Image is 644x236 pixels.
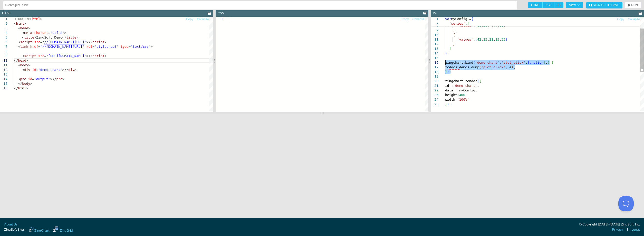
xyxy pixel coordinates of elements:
span: <!DOCTYPE [14,17,32,21]
span: , [455,28,457,32]
span: //[DOMAIN_NAME][URL] [42,45,83,49]
span: = [129,45,131,49]
span: [ [475,37,477,41]
span: < [18,45,20,49]
span: ] [449,47,451,51]
span: ></ [86,40,92,44]
span: , [525,61,527,64]
span: " [42,40,44,44]
button: RUN [625,2,641,8]
div: 10 [431,33,438,37]
span: src [34,40,40,44]
span: > [151,45,153,49]
span: 6 [431,22,438,26]
span: = [32,77,34,81]
span: rel [86,45,92,49]
span: < [18,40,20,44]
span: " [84,54,86,58]
span: } [445,70,447,74]
span: 'plot_click' [501,61,525,64]
span: html [16,22,24,25]
span: = [36,68,38,72]
span: > [104,40,107,44]
div: 17 [431,65,438,70]
span: ( [479,65,481,69]
span: 'demo-chart' [475,61,499,64]
span: 33 [502,37,506,41]
span: charset [34,31,48,35]
span: } [453,42,455,46]
span: > [28,63,30,67]
button: Collapse [628,17,640,22]
a: Legal [631,227,640,232]
span: = [40,40,42,44]
div: 9 [431,28,438,33]
span: > [62,77,64,81]
span: ( [477,79,479,83]
span: html [18,86,26,90]
span: '100%' [457,98,469,101]
span: 1 [431,17,438,22]
span: src [38,54,44,58]
span: 'plot_click' [481,65,505,69]
a: About Us [4,222,17,227]
input: Untitled Demo [5,1,515,9]
span: meta [24,31,32,35]
span: > [26,86,28,90]
span: Copy [402,18,409,21]
span: "utf-8" [50,31,64,35]
span: e [546,61,548,64]
span: > [40,17,42,21]
div: 20 [431,79,438,83]
span: , [481,37,483,41]
span: ' [40,45,42,49]
span: : [473,37,475,41]
span: , [499,61,502,64]
button: Sign Up to Save [586,2,622,8]
div: 16 [431,60,438,65]
span: </ [18,82,22,86]
span: Collapse [412,18,425,21]
span: > [104,54,107,58]
button: Copy [401,17,409,22]
span: body [20,63,28,67]
span: > [74,68,76,72]
div: 13 [431,46,438,51]
span: script [92,54,104,58]
a: Privacy [612,227,623,232]
span: < [22,35,24,39]
span: div [68,68,74,72]
span: = [92,45,94,49]
span: ' [82,45,84,49]
span: ></ [86,54,92,58]
span: id [32,68,36,72]
span: div [24,68,30,72]
span: ] [505,37,507,41]
span: { [552,61,554,64]
span: | [627,227,628,232]
span: ) [512,65,514,69]
div: 24 [431,97,438,102]
span: = [38,45,40,49]
span: head [18,59,26,62]
span: function [527,61,544,64]
span: < [18,63,20,67]
span: = [44,54,46,58]
span: ></ [50,77,56,81]
span: View [569,4,580,7]
span: ) [447,70,449,74]
span: 'output' [34,77,50,81]
span: , [465,93,467,97]
span: 13 [483,37,487,41]
div: CSS [218,11,224,16]
span: < [22,54,24,58]
span: script [24,54,36,58]
span: < [14,22,16,25]
button: Collapse [197,17,209,22]
span: > [34,35,36,39]
a: ZingGrid [53,226,73,233]
span: Sign Up to Save [593,4,619,7]
span: CSS [543,2,554,8]
span: </ [14,59,18,62]
span: body [22,82,30,86]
